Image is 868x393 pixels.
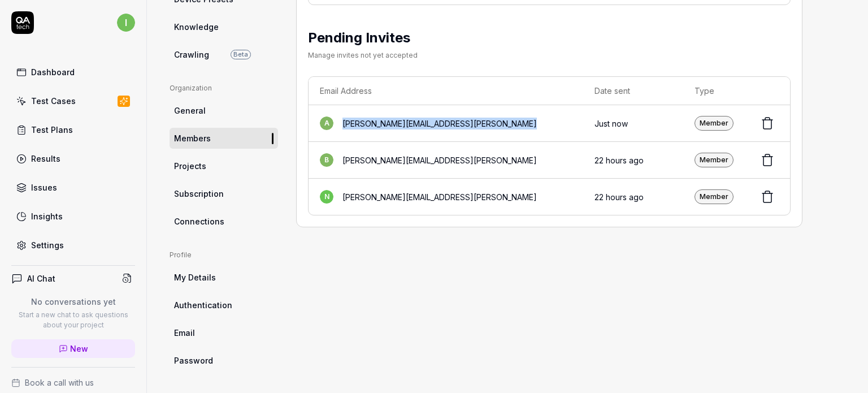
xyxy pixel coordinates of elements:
span: Knowledge [174,21,219,33]
span: Crawling [174,49,209,61]
a: Projects [170,156,278,176]
a: My Details [170,267,278,288]
div: Profile [170,250,278,260]
span: My Details [174,271,216,283]
span: n [320,190,333,204]
a: CrawlingBeta [170,44,278,65]
a: Subscription [170,183,278,204]
th: Date sent [583,77,683,105]
span: Subscription [174,188,224,200]
div: Dashboard [31,66,75,78]
time: Just now [594,119,628,128]
p: No conversations yet [11,296,135,308]
a: Knowledge [170,16,278,37]
span: Projects [174,160,206,172]
span: b [320,153,333,167]
a: Results [11,148,135,170]
div: Member [695,153,734,167]
a: Email [170,322,278,343]
a: New [11,339,135,358]
span: Password [174,355,213,366]
button: i [117,11,135,34]
p: Start a new chat to ask questions about your project [11,310,135,330]
a: Test Cases [11,90,135,112]
span: General [174,105,206,116]
span: Beta [231,50,251,59]
a: Authentication [170,295,278,316]
a: Insights [11,205,135,227]
a: Members [170,128,278,149]
span: Email [174,327,195,339]
div: Manage invites not yet accepted [308,50,418,61]
div: Member [695,116,734,131]
div: Test Cases [31,95,76,107]
div: [PERSON_NAME][EMAIL_ADDRESS][PERSON_NAME] [342,154,537,166]
div: [PERSON_NAME][EMAIL_ADDRESS][PERSON_NAME] [342,118,537,129]
span: Connections [174,215,224,227]
div: Member [695,189,734,204]
div: Organization [170,83,278,93]
a: Book a call with us [11,377,135,388]
time: 22 hours ago [594,192,644,202]
span: Book a call with us [25,377,94,388]
a: General [170,100,278,121]
span: Authentication [174,299,232,311]
div: Insights [31,210,63,222]
a: Connections [170,211,278,232]
div: Test Plans [31,124,73,136]
h4: AI Chat [27,273,55,284]
time: 22 hours ago [594,156,644,165]
span: i [117,14,135,32]
a: Issues [11,176,135,198]
div: Results [31,153,60,165]
div: Issues [31,182,57,193]
span: Members [174,132,211,144]
span: a [320,116,333,130]
th: Email Address [309,77,583,105]
a: Dashboard [11,61,135,83]
a: Settings [11,234,135,256]
th: Type [683,77,745,105]
div: [PERSON_NAME][EMAIL_ADDRESS][PERSON_NAME] [342,191,537,203]
div: Settings [31,239,64,251]
span: New [70,343,88,355]
a: Test Plans [11,119,135,141]
a: Password [170,350,278,371]
h2: Pending Invites [308,28,418,48]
